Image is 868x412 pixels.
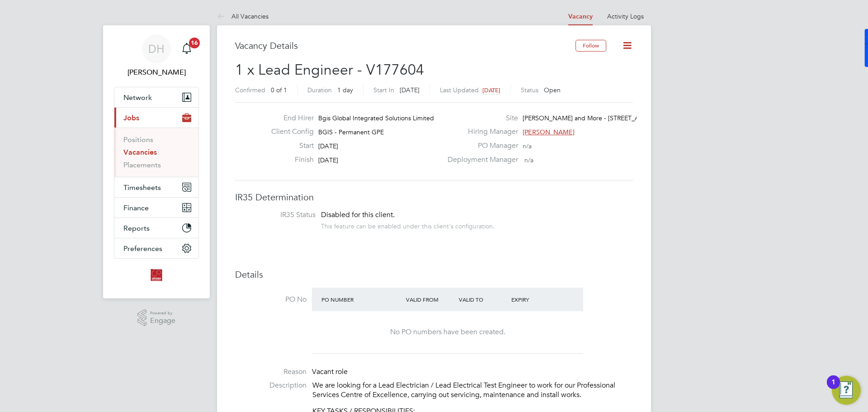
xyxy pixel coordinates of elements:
[321,210,395,219] span: Disabled for this client.
[114,177,198,197] button: Timesheets
[523,128,575,136] span: [PERSON_NAME]
[114,198,198,218] button: Finance
[235,269,633,280] h3: Details
[337,86,353,94] span: 1 day
[149,268,164,282] img: optionsresourcing-logo-retina.png
[321,220,495,230] div: This feature can be enabled under this client's configuration.
[264,155,314,165] label: Finish
[482,86,500,94] span: [DATE]
[312,381,633,400] p: We are looking for a Lead Electrician / Lead Electrical Test Engineer to work for our Professiona...
[318,156,338,164] span: [DATE]
[178,34,196,63] a: 16
[440,86,479,94] label: Last Updated
[235,86,265,94] label: Confirmed
[235,40,576,52] h3: Vacancy Details
[523,114,671,122] span: [PERSON_NAME] and More - [STREET_ADDRESS]…
[544,86,561,94] span: Open
[373,86,394,94] label: Start In
[148,43,165,55] span: DH
[576,40,606,52] button: Follow
[318,114,434,122] span: Bgis Global Integrated Solutions Limited
[123,148,157,156] a: Vacancies
[318,128,384,136] span: BGIS - Permanent GPE
[457,291,509,308] div: Valid To
[312,367,348,376] span: Vacant role
[114,128,198,177] div: Jobs
[319,291,404,308] div: PO Number
[442,141,518,151] label: PO Manager
[217,12,269,20] a: All Vacancies
[442,114,518,123] label: Site
[123,93,152,102] span: Network
[123,114,139,122] span: Jobs
[235,381,307,390] label: Description
[114,268,199,282] a: Go to home page
[150,317,175,325] span: Engage
[235,61,424,79] span: 1 x Lead Engineer - V177604
[442,127,518,137] label: Hiring Manager
[235,367,307,377] label: Reason
[137,309,176,327] a: Powered byEngage
[404,291,457,308] div: Valid From
[189,38,200,48] span: 16
[235,295,307,304] label: PO No
[307,86,332,94] label: Duration
[114,87,198,107] button: Network
[114,34,199,78] a: DH[PERSON_NAME]
[114,218,198,238] button: Reports
[321,327,574,337] div: No PO numbers have been created.
[114,108,198,128] button: Jobs
[235,191,633,203] h3: IR35 Determination
[509,291,562,308] div: Expiry
[568,13,593,20] a: Vacancy
[832,376,861,405] button: Open Resource Center, 1 new notification
[831,382,835,394] div: 1
[442,155,518,165] label: Deployment Manager
[264,141,314,151] label: Start
[400,86,420,94] span: [DATE]
[523,142,532,150] span: n/a
[114,238,198,258] button: Preferences
[318,142,338,150] span: [DATE]
[521,86,538,94] label: Status
[123,244,162,253] span: Preferences
[123,161,161,169] a: Placements
[524,156,533,164] span: n/a
[123,183,161,192] span: Timesheets
[607,12,644,20] a: Activity Logs
[114,67,199,78] span: Daniel Hobbs
[150,309,175,317] span: Powered by
[264,127,314,137] label: Client Config
[123,135,153,144] a: Positions
[103,25,210,298] nav: Main navigation
[123,204,149,212] span: Finance
[244,210,316,220] label: IR35 Status
[264,114,314,123] label: End Hirer
[123,224,150,232] span: Reports
[271,86,287,94] span: 0 of 1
